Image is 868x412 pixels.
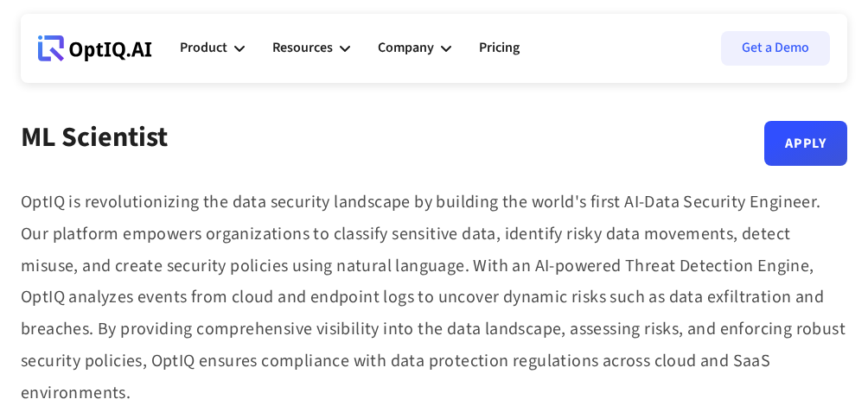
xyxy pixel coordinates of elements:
[272,36,333,60] div: Resources
[180,36,227,60] div: Product
[721,31,830,66] a: Get a Demo
[764,121,847,166] a: Apply
[479,22,520,74] a: Pricing
[378,36,434,60] div: Company
[38,22,152,74] a: Webflow Homepage
[21,121,168,166] div: ML Scientist
[38,60,39,61] div: Webflow Homepage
